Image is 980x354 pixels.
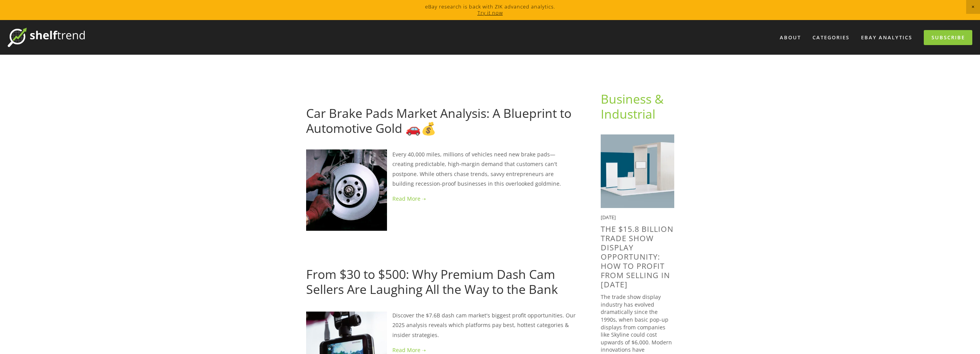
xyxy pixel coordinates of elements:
[601,134,674,208] img: The $15.8 Billion Trade Show Display Opportunity: How to Profit from selling in 2025
[306,149,576,188] p: Every 40,000 miles, millions of vehicles need new brake pads—creating predictable, high-margin de...
[306,254,323,261] a: [DATE]
[924,30,972,45] a: Subscribe
[477,9,503,16] a: Try it now
[601,91,667,122] a: Business & Industrial
[856,31,917,44] a: eBay Analytics
[306,93,323,100] a: [DATE]
[601,224,673,290] a: The $15.8 Billion Trade Show Display Opportunity: How to Profit from selling in [DATE]
[306,310,576,340] p: Discover the $7.6B dash cam market's biggest profit opportunities. Our 2025 analysis reveals whic...
[306,105,571,136] a: Car Brake Pads Market Analysis: A Blueprint to Automotive Gold 🚗💰
[807,31,854,44] div: Categories
[775,31,806,44] a: About
[8,28,85,47] img: ShelfTrend
[601,214,616,221] time: [DATE]
[306,266,558,297] a: From $30 to $500: Why Premium Dash Cam Sellers Are Laughing All the Way to the Bank
[306,149,387,230] img: Car Brake Pads Market Analysis: A Blueprint to Automotive Gold 🚗💰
